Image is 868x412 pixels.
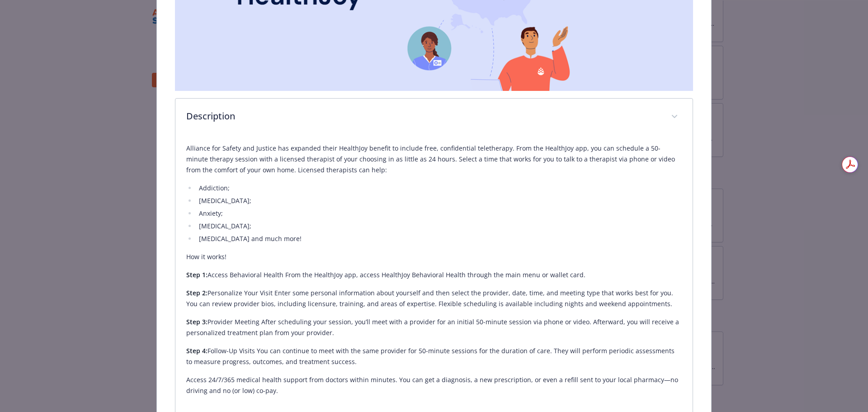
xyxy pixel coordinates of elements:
p: Provider Meeting After scheduling your session, you’ll meet with a provider for an initial 50-min... [186,317,682,338]
li: Anxiety; [196,208,682,219]
strong: Step 2: [186,289,208,297]
p: Description [186,109,660,123]
strong: Step 1: [186,270,208,279]
li: Addiction; [196,183,682,194]
p: Personalize Your Visit Enter some personal information about yourself and then select the provide... [186,288,682,309]
li: [MEDICAL_DATA]; [196,195,682,206]
p: Access 24/7/365 medical health support from doctors within minutes. You can get a diagnosis, a ne... [186,374,682,396]
li: [MEDICAL_DATA] and much more! [196,233,682,244]
p: Access Behavioral Health From the HealthJoy app, access HealthJoy Behavioral Health through the m... [186,270,682,280]
p: Alliance for Safety and Justice has expanded their HealthJoy benefit to include free, confidentia... [186,143,682,175]
p: How it works! [186,251,682,262]
strong: Step 3: [186,317,208,326]
strong: Step 4: [186,346,208,355]
li: [MEDICAL_DATA]; [196,221,682,232]
div: Description [175,99,693,136]
p: Follow-Up Visits You can continue to meet with the same provider for 50-minute sessions for the d... [186,346,682,367]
